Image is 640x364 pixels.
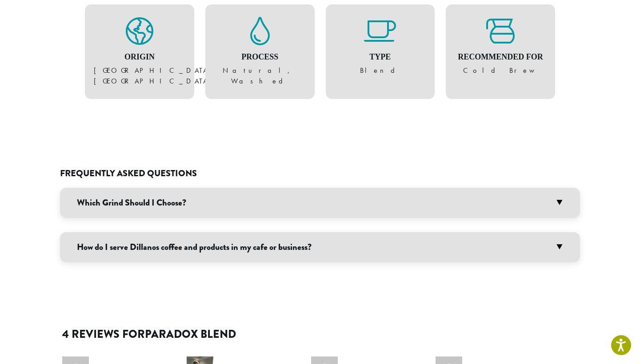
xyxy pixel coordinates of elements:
h3: How do I serve Dillanos coffee and products in my cafe or business? [60,232,580,262]
figure: Cold Brew [455,17,546,76]
h4: Recommended For [455,52,546,62]
h2: Frequently Asked Questions [60,168,580,179]
h4: Origin [94,52,185,62]
h3: Which Grind Should I Choose? [60,188,580,218]
figure: Blend [335,17,426,76]
figure: [GEOGRAPHIC_DATA], [GEOGRAPHIC_DATA] [94,17,185,87]
h4: Process [214,52,306,62]
figure: Natural, Washed [214,17,306,87]
span: Paradox Blend [145,326,236,342]
h4: Type [335,52,426,62]
h2: 4 reviews for [62,328,578,341]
